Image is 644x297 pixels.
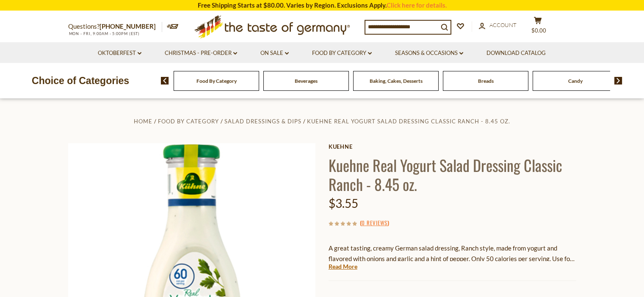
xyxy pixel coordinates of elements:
a: Christmas - PRE-ORDER [165,49,237,58]
p: A great tasting, creamy German salad dressing, Ranch style, made from yogurt and flavored with on... [329,243,576,264]
a: Kuehne [329,143,576,150]
a: Seasons & Occasions [395,49,463,58]
a: [PHONE_NUMBER] [100,22,156,30]
a: Salad Dressings & Dips [224,118,301,125]
a: Beverages [295,78,318,84]
span: MON - FRI, 9:00AM - 5:00PM (EST) [68,31,140,36]
a: Oktoberfest [98,49,141,58]
a: Breads [478,78,494,84]
p: Questions? [68,21,162,32]
a: Candy [568,78,583,84]
img: previous arrow [161,77,169,84]
a: Food By Category [196,78,237,84]
a: Food By Category [158,118,219,125]
a: Kuehne Real Yogurt Salad Dressing Classic Ranch - 8.45 oz. [307,118,510,125]
a: Read More [329,262,357,271]
span: Account [489,22,517,28]
a: Food By Category [312,49,372,58]
a: Download Catalog [486,49,546,58]
span: ( ) [360,218,389,227]
a: Account [479,21,517,30]
img: next arrow [614,77,622,84]
button: $0.00 [525,16,551,38]
a: Click here for details. [387,1,447,9]
a: Home [134,118,152,125]
h1: Kuehne Real Yogurt Salad Dressing Classic Ranch - 8.45 oz. [329,155,576,193]
a: 0 Reviews [362,218,387,228]
a: Baking, Cakes, Desserts [370,78,423,84]
a: On Sale [260,49,289,58]
span: $0.00 [531,27,546,34]
span: $3.55 [329,196,358,210]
